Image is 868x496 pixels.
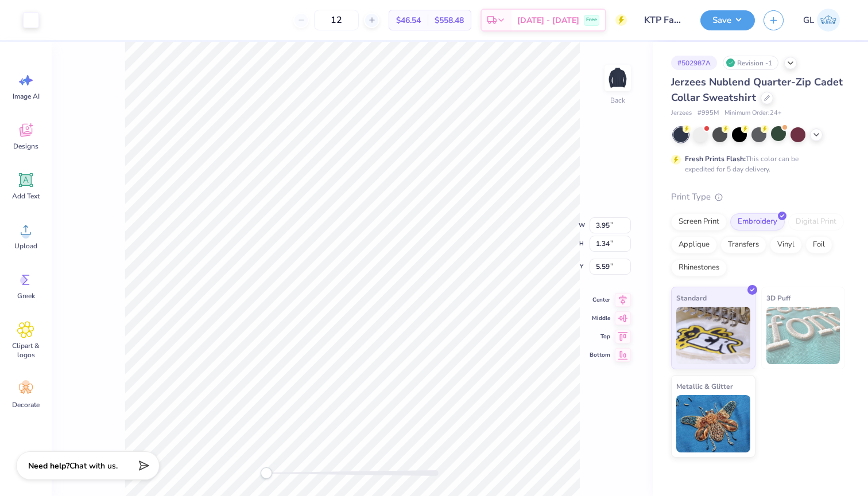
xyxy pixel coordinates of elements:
span: [DATE] - [DATE] [517,14,579,26]
div: Screen Print [671,213,727,231]
span: Designs [13,142,38,151]
span: Clipart & logos [7,341,45,360]
strong: Fresh Prints Flash: [685,154,746,163]
img: Metallic & Glitter [676,395,750,452]
span: Metallic & Glitter [676,380,733,392]
div: # 502987A [671,56,717,70]
span: Top [590,332,610,341]
div: This color can be expedited for 5 day delivery. [685,154,826,174]
span: Upload [14,241,37,251]
a: GL [798,9,845,32]
div: Transfers [720,236,766,253]
span: Bottom [590,350,610,360]
div: Embroidery [730,213,785,231]
span: GL [803,14,814,27]
span: $558.48 [435,14,464,26]
input: – – [314,10,359,30]
span: 3D Puff [766,292,790,304]
span: Greek [17,291,35,300]
div: Accessibility label [261,467,272,479]
span: Image AI [13,92,40,101]
input: Untitled Design [635,9,692,32]
span: Center [590,295,610,304]
div: Rhinestones [671,259,727,276]
button: Save [700,10,755,30]
div: Revision -1 [723,56,778,70]
img: Standard [676,307,750,364]
div: Back [610,95,625,106]
img: Gia Lin [817,9,840,32]
div: Digital Print [788,213,844,231]
span: Free [586,16,597,24]
img: 3D Puff [766,307,840,364]
div: Applique [671,236,717,253]
span: Standard [676,292,707,304]
div: Foil [805,236,832,253]
span: Jerzees [671,108,692,118]
span: Decorate [12,400,40,409]
span: # 995M [697,108,719,118]
div: Print Type [671,190,845,204]
span: $46.54 [396,14,421,26]
strong: Need help? [28,460,69,471]
span: Middle [590,314,610,323]
span: Chat with us. [69,460,118,471]
img: Back [606,67,629,89]
span: Minimum Order: 24 + [724,108,782,118]
span: Jerzees Nublend Quarter-Zip Cadet Collar Sweatshirt [671,75,843,104]
span: Add Text [12,192,40,201]
div: Vinyl [770,236,802,253]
